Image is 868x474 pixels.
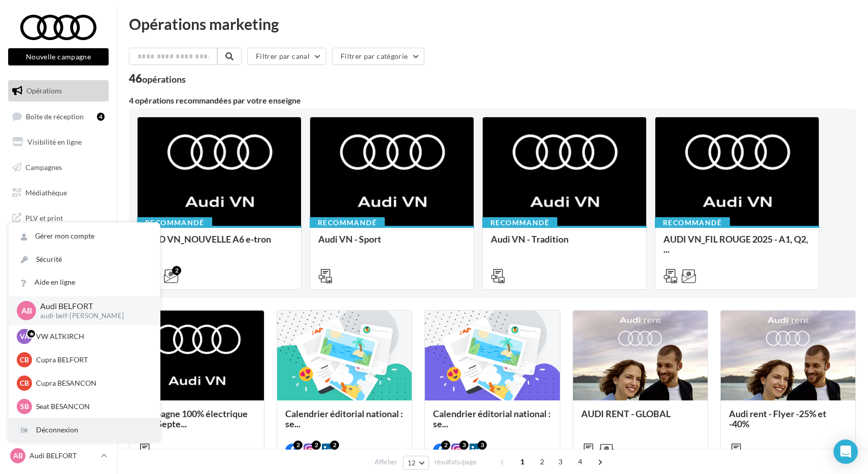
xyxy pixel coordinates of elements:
div: 4 [97,113,105,121]
span: CB [20,378,29,388]
div: 2 [172,266,181,275]
span: CB [20,355,29,365]
a: Gérer mon compte [9,225,160,248]
span: Audi VN - Sport [318,233,381,245]
span: Campagnes [25,163,62,172]
a: Aide en ligne [9,271,160,294]
p: Cupra BELFORT [36,355,148,365]
a: Médiathèque [6,182,111,204]
span: Audi VN - Tradition [491,233,569,245]
div: Opérations marketing [129,16,856,31]
span: AB [13,451,23,461]
p: Audi BELFORT [29,451,97,461]
span: 3 [552,454,569,470]
span: AUDI RENT - GLOBAL [581,408,671,419]
span: 2 [534,454,550,470]
a: Campagnes [6,157,111,178]
div: 46 [129,73,186,84]
span: Calendrier éditorial national : se... [285,408,403,429]
div: 2 [293,441,303,450]
a: PLV et print personnalisable [6,207,111,237]
div: Déconnexion [9,419,160,442]
span: Audi rent - Flyer -25% et -40% [729,408,826,429]
span: VA [20,331,29,342]
div: Recommandé [137,217,212,228]
a: Sécurité [9,248,160,271]
p: audi-belf-[PERSON_NAME] [40,312,144,321]
span: Boîte de réception [26,112,84,120]
a: AB Audi BELFORT [8,446,109,465]
div: Recommandé [655,217,730,228]
div: 2 [441,441,450,450]
span: AUD VN_NOUVELLE A6 e-tron [146,233,271,245]
div: Recommandé [482,217,557,228]
a: Boîte de réception4 [6,106,111,127]
p: Cupra BESANCON [36,378,148,388]
span: 12 [408,459,416,467]
div: 4 opérations recommandées par votre enseigne [129,96,856,105]
span: Visibilité en ligne [27,138,82,146]
span: SB [20,401,29,412]
p: Seat BESANCON [36,401,148,412]
div: 2 [330,441,339,450]
span: Opérations [26,86,62,95]
span: Médiathèque [25,188,67,196]
div: opérations [142,75,186,84]
button: Filtrer par canal [247,48,326,65]
div: Open Intercom Messenger [833,439,858,464]
div: 2 [312,441,321,450]
span: Calendrier éditorial national : se... [433,408,551,429]
button: 12 [403,456,429,470]
div: 3 [459,441,469,450]
span: Campagne 100% électrique BEV Septe... [138,408,248,429]
span: Afficher [375,457,397,467]
span: résultats/page [435,457,477,467]
p: VW ALTKIRCH [36,331,148,342]
div: Recommandé [310,217,385,228]
span: 1 [514,454,530,470]
p: Audi BELFORT [40,300,144,312]
a: Opérations [6,80,111,101]
a: Visibilité en ligne [6,131,111,153]
button: Nouvelle campagne [8,48,109,65]
span: AUDI VN_FIL ROUGE 2025 - A1, Q2, ... [663,233,808,255]
span: AB [21,304,32,316]
div: 3 [478,441,487,450]
button: Filtrer par catégorie [332,48,424,65]
span: PLV et print personnalisable [25,211,105,233]
span: 4 [572,454,588,470]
